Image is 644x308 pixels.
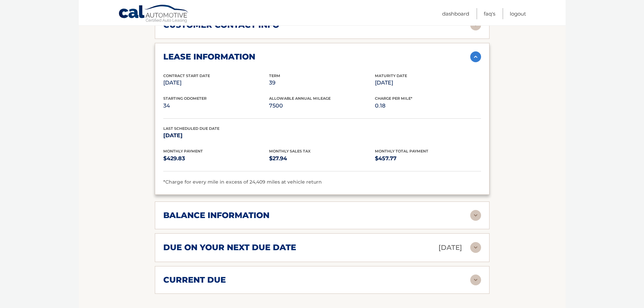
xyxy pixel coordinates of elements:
span: Charge Per Mile* [375,96,412,101]
span: Monthly Total Payment [375,149,428,153]
span: Starting Odometer [163,96,207,101]
p: $457.77 [375,154,481,163]
span: Allowable Annual Mileage [269,96,331,101]
h2: lease information [163,52,255,62]
h2: current due [163,275,226,285]
p: [DATE] [163,131,269,140]
span: Maturity Date [375,73,407,78]
p: 34 [163,101,269,111]
p: [DATE] [163,78,269,88]
img: accordion-active.svg [470,51,481,62]
span: Last Scheduled Due Date [163,126,219,131]
span: Term [269,73,280,78]
img: accordion-rest.svg [470,242,481,253]
span: Contract Start Date [163,73,210,78]
h2: due on your next due date [163,242,296,253]
a: Logout [510,8,526,19]
p: [DATE] [375,78,481,88]
p: $27.94 [269,154,375,163]
p: [DATE] [438,242,462,254]
img: accordion-rest.svg [470,210,481,221]
span: Monthly Sales Tax [269,149,311,153]
p: 0.18 [375,101,481,111]
a: FAQ's [484,8,495,19]
span: Monthly Payment [163,149,203,153]
img: accordion-rest.svg [470,275,481,285]
span: *Charge for every mile in excess of 24,409 miles at vehicle return [163,179,322,185]
p: 7500 [269,101,375,111]
p: $429.83 [163,154,269,163]
a: Cal Automotive [118,4,189,24]
h2: balance information [163,210,269,220]
a: Dashboard [442,8,469,19]
p: 39 [269,78,375,88]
